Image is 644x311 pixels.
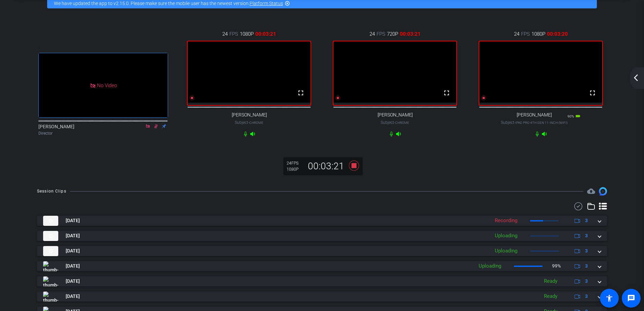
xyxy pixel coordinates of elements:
[229,30,238,38] span: FPS
[248,120,249,125] span: -
[443,89,451,97] mat-icon: fullscreen
[552,263,561,270] p: 99%
[377,30,385,38] span: FPS
[400,30,421,38] span: 00:03:21
[627,294,635,302] mat-icon: message
[37,291,607,302] mat-expansion-panel-header: thumb-nail[DATE]Ready3
[491,232,521,240] div: Uploading
[43,231,58,241] img: thumb-nail
[521,30,530,38] span: FPS
[587,187,595,195] mat-icon: cloud_upload
[532,30,545,38] span: 1080P
[249,121,263,125] span: Chrome
[491,247,521,255] div: Uploading
[37,188,66,195] div: Session Clips
[547,30,568,38] span: 00:03:20
[515,121,568,125] span: iPad Pro 4th Gen 11-inch (WiFi)
[97,82,117,88] span: No Video
[66,278,80,285] span: [DATE]
[514,30,519,38] span: 24
[240,30,254,38] span: 1080P
[575,113,581,119] mat-icon: battery_std
[255,30,276,38] span: 00:03:21
[38,123,168,136] div: [PERSON_NAME]
[394,120,395,125] span: -
[585,232,588,239] span: 3
[568,114,574,118] span: 90%
[585,293,588,300] span: 3
[587,187,595,195] span: Destinations for your clips
[475,262,505,270] div: Uploading
[232,112,267,118] span: [PERSON_NAME]
[235,119,263,126] span: Subject
[585,217,588,224] span: 3
[66,217,80,224] span: [DATE]
[291,161,298,166] span: FPS
[37,216,607,226] mat-expansion-panel-header: thumb-nail[DATE]Recording3
[66,263,80,270] span: [DATE]
[66,293,80,300] span: [DATE]
[37,231,607,241] mat-expansion-panel-header: thumb-nail[DATE]Uploading3
[585,263,588,270] span: 3
[38,130,168,136] div: Director
[222,30,228,38] span: 24
[632,74,640,82] mat-icon: arrow_back_ios_new
[37,246,607,256] mat-expansion-panel-header: thumb-nail[DATE]Uploading3
[588,89,597,97] mat-icon: fullscreen
[541,292,561,300] div: Ready
[43,261,58,271] img: thumb-nail
[297,89,305,97] mat-icon: fullscreen
[37,276,607,286] mat-expansion-panel-header: thumb-nail[DATE]Ready3
[287,161,303,166] div: 24
[43,216,58,226] img: thumb-nail
[250,1,283,6] a: Platform Status
[491,217,521,224] div: Recording
[605,294,613,302] mat-icon: accessibility
[66,247,80,254] span: [DATE]
[501,119,568,126] span: Subject
[287,167,303,172] div: 1080P
[387,30,398,38] span: 720P
[369,30,375,38] span: 24
[43,276,58,286] img: thumb-nail
[43,291,58,302] img: thumb-nail
[38,41,168,53] div: .
[381,119,409,126] span: Subject
[514,120,515,125] span: -
[395,121,409,125] span: Chrome
[66,232,80,239] span: [DATE]
[303,161,349,172] div: 00:03:21
[599,187,607,195] img: Session clips
[585,278,588,285] span: 3
[43,246,58,256] img: thumb-nail
[285,1,290,6] mat-icon: highlight_off
[37,261,607,271] mat-expansion-panel-header: thumb-nail[DATE]Uploading99%3
[378,112,413,118] span: [PERSON_NAME]
[541,277,561,285] div: Ready
[517,112,552,118] span: [PERSON_NAME]
[585,247,588,254] span: 3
